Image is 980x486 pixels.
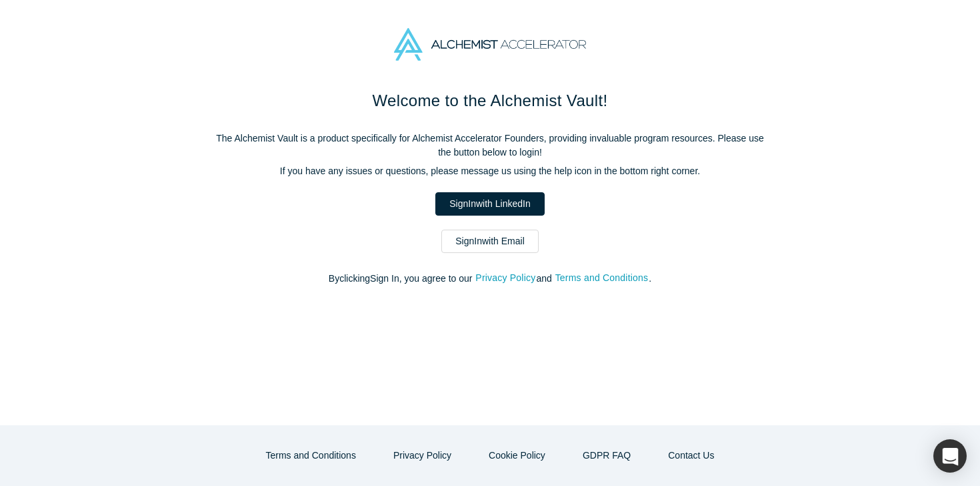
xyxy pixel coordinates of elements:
[475,444,559,467] button: Cookie Policy
[555,270,649,286] button: Terms and Conditions
[394,28,586,61] img: Alchemist Accelerator Logo
[569,444,645,467] a: GDPR FAQ
[475,270,536,286] button: Privacy Policy
[210,272,770,286] p: By clicking Sign In , you agree to our and .
[654,444,728,467] button: Contact Us
[210,164,770,178] p: If you have any issues or questions, please message us using the help icon in the bottom right co...
[441,230,539,253] a: SignInwith Email
[210,89,770,113] h1: Welcome to the Alchemist Vault!
[435,192,544,216] a: SignInwith LinkedIn
[210,132,770,160] p: The Alchemist Vault is a product specifically for Alchemist Accelerator Founders, providing inval...
[252,444,370,467] button: Terms and Conditions
[379,444,465,467] button: Privacy Policy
